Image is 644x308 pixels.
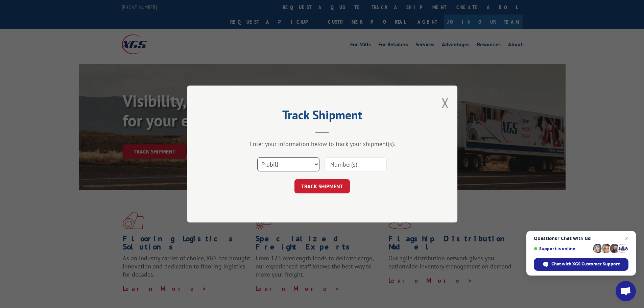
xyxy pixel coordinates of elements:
[325,157,387,171] input: Number(s)
[616,281,636,301] a: Open chat
[294,179,350,193] button: TRACK SHIPMENT
[534,236,628,241] span: Questions? Chat with us!
[551,261,620,267] span: Chat with XGS Customer Support
[221,140,424,148] div: Enter your information below to track your shipment(s).
[442,94,449,112] button: Close modal
[534,246,591,251] span: Support is online
[221,110,424,123] h2: Track Shipment
[534,258,628,271] span: Chat with XGS Customer Support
